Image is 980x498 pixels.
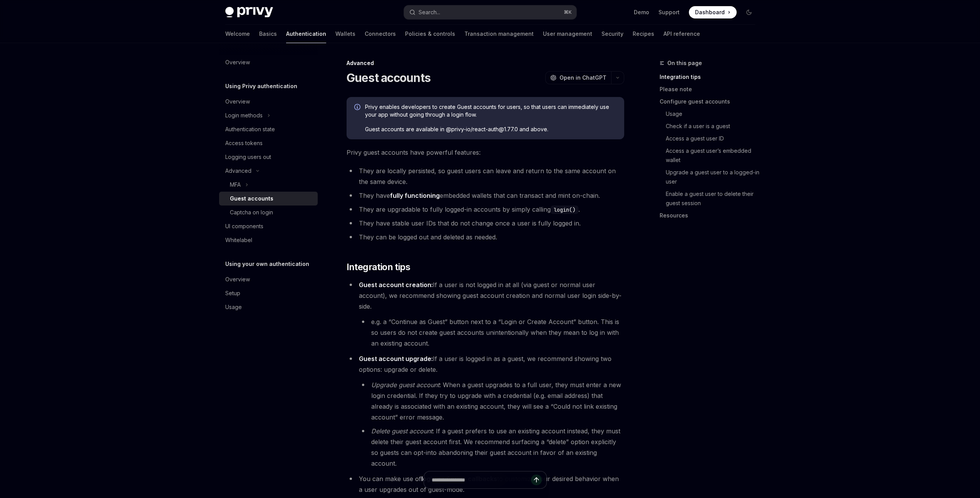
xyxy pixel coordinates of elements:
div: Overview [225,275,250,284]
a: Upgrade a guest user to a logged-in user [660,166,761,188]
li: If a user is not logged in at all (via guest or normal user account), we recommend showing guest ... [347,279,624,349]
div: Overview [225,97,250,106]
span: Integration tips [347,261,410,273]
a: Overview [219,95,318,109]
a: Dashboard [689,6,737,18]
li: If a user is logged in as a guest, we recommend showing two options: upgrade or delete. [347,353,624,469]
a: Access tokens [219,136,318,150]
a: Overview [219,55,318,69]
li: : When a guest upgrades to a full user, they must enter a new login credential. If they try to up... [359,379,624,423]
span: Dashboard [695,8,725,16]
li: They are upgradable to fully logged-in accounts by simply calling . [347,204,624,215]
a: Policies & controls [405,25,455,43]
div: Guest accounts [230,194,273,203]
a: Overview [219,272,318,286]
div: Logging users out [225,152,271,162]
strong: Guest account creation: [359,281,433,289]
div: Authentication state [225,125,275,134]
a: Enable a guest user to delete their guest session [660,188,761,209]
a: Usage [660,108,761,120]
div: Setup [225,289,240,298]
a: Demo [634,8,649,16]
li: They are locally persisted, so guest users can leave and return to the same account on the same d... [347,165,624,187]
div: Access tokens [225,139,263,148]
a: Support [658,8,680,16]
a: Captcha on login [219,206,318,219]
em: Upgrade guest account [371,381,439,389]
a: Logging users out [219,150,318,164]
a: Please note [660,83,761,95]
div: Captcha on login [230,208,273,217]
li: e.g. a “Continue as Guest” button next to a “Login or Create Account” button. This is so users do... [359,316,624,349]
strong: Guest account upgrade: [359,355,433,363]
a: Check if a user is a guest [660,120,761,132]
div: Usage [225,302,242,312]
a: Integration tips [660,71,761,83]
button: Open in ChatGPT [545,71,611,84]
a: Wallets [335,25,355,43]
strong: fully functioning [390,192,440,199]
a: Usage [219,300,318,314]
a: API reference [663,25,700,43]
div: Overview [225,58,250,67]
span: Guest accounts are available in @privy-io/react-auth@1.77.0 and above. [365,125,616,133]
svg: Info [354,104,362,112]
span: On this page [667,58,702,68]
a: Setup [219,286,318,300]
div: Whitelabel [225,236,252,245]
a: Security [601,25,623,43]
button: Toggle MFA section [219,178,318,192]
a: UI components [219,219,318,233]
button: Open search [404,5,576,19]
a: Authentication [286,25,326,43]
a: Access a guest user’s embedded wallet [660,145,761,166]
div: Advanced [347,59,624,67]
a: Recipes [633,25,654,43]
span: Open in ChatGPT [560,74,606,82]
a: Welcome [225,25,250,43]
li: : If a guest prefers to use an existing account instead, they must delete their guest account fir... [359,426,624,469]
h5: Using your own authentication [225,259,309,269]
div: Advanced [225,166,251,175]
li: They have stable user IDs that do not change once a user is fully logged in. [347,218,624,229]
button: Toggle Login methods section [219,109,318,122]
a: Resources [660,209,761,222]
li: They have embedded wallets that can transact and mint on-chain. [347,190,624,201]
div: MFA [230,180,241,189]
a: Guest accounts [219,192,318,206]
a: Whitelabel [219,233,318,247]
span: Privy enables developers to create Guest accounts for users, so that users can immediately use yo... [365,103,616,119]
li: They can be logged out and deleted as needed. [347,232,624,242]
a: Transaction management [464,25,534,43]
em: Delete guest account [371,427,432,435]
a: User management [543,25,592,43]
button: Toggle dark mode [743,6,755,18]
code: login() [551,206,578,214]
a: Connectors [365,25,396,43]
span: Privy guest accounts have powerful features: [347,147,624,158]
img: dark logo [225,7,273,18]
a: Configure guest accounts [660,95,761,108]
button: Toggle Advanced section [219,164,318,178]
div: Login methods [225,111,263,120]
input: Ask a question... [432,471,531,488]
h1: Guest accounts [347,71,431,85]
div: UI components [225,222,263,231]
button: Send message [531,475,542,485]
span: ⌘ K [564,9,572,15]
a: Basics [259,25,277,43]
a: Authentication state [219,122,318,136]
a: Access a guest user ID [660,132,761,145]
div: Search... [419,8,440,17]
h5: Using Privy authentication [225,82,297,91]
